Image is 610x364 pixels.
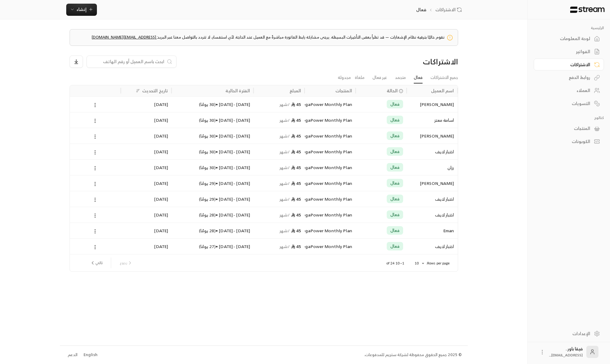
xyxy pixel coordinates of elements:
a: الكوبونات [534,136,604,148]
div: [PERSON_NAME] [410,128,454,144]
div: 45 [257,175,301,191]
span: فعال [390,180,399,186]
div: المنتجات [335,87,352,94]
div: [PERSON_NAME] [410,97,454,112]
div: [DATE] - [DATE] • ( 27 يومًا ) [175,239,250,254]
span: / شهر [279,179,290,187]
div: [DATE] - [DATE] • ( 29 يومًا ) [175,191,250,207]
div: [DATE] [124,239,168,254]
div: [DATE] [124,128,168,144]
span: فعال [390,101,399,107]
div: اختبار لايف [410,207,454,223]
span: فعال [390,196,399,202]
div: [DATE] - [DATE] • ( 28 يومًا ) [175,207,250,223]
div: [DATE] - [DATE] • ( 30 يومًا ) [175,97,250,112]
span: نقوم حاليًا بترقية نظام الإشعارات — قد تطرأ بعض التأخيرات البسيطة. يرجى مشاركة رابط الفاتورة مباش... [91,34,444,41]
div: اسم العميل [431,87,454,94]
div: رزان [410,160,454,175]
div: 45 [257,144,301,159]
div: اختبار لايف [410,239,454,254]
div: 45 [257,191,301,207]
div: [DATE] - [DATE] • ( 30 يومًا ) [175,128,250,144]
a: جميع الاشتراكات [430,73,458,83]
div: [DATE] [124,144,168,159]
div: VegaPower Monthly Plan [308,160,352,175]
div: الفواتير [541,49,590,55]
div: لوحة المعلومات [541,36,590,42]
span: / شهر [279,211,290,219]
div: 45 [257,112,301,128]
span: / شهر [279,243,290,250]
button: next page [87,258,105,268]
a: روابط الدفع [534,72,604,83]
a: العملاء [534,85,604,97]
div: [DATE] [124,97,168,112]
div: [DATE] - [DATE] • ( 30 يومًا ) [175,160,250,175]
div: 45 [257,207,301,223]
a: الاشتراكات [435,7,464,13]
div: اختبار لايف [410,144,454,159]
a: الفواتير [534,46,604,58]
p: الرئيسية [534,26,604,30]
div: VegaPower Monthly Plan [308,239,352,254]
div: [DATE] - [DATE] • ( 29 يومًا ) [175,175,250,191]
p: Rows per page: [426,261,450,266]
div: English [84,352,98,358]
span: / شهر [279,164,290,171]
p: 1–10 of 24 [386,261,404,266]
button: إنشاء [66,4,97,16]
p: كتالوج [534,115,604,120]
div: VegaPower Monthly Plan [308,207,352,223]
p: فعال [416,7,426,13]
div: [DATE] [124,175,168,191]
div: 45 [257,223,301,238]
div: © 2025 جميع الحقوق محفوظة لشركة ستريم للمدفوعات. [364,352,462,358]
div: [PERSON_NAME] [410,175,454,191]
a: الدعم [66,349,80,360]
div: روابط الدفع [541,74,590,80]
div: [DATE] - [DATE] • ( 30 يومًا ) [175,112,250,128]
div: VegaPower Monthly Plan [308,97,352,112]
span: فعال [390,148,399,155]
div: المبلغ [290,87,301,94]
span: فعال [390,243,399,249]
span: فعال [390,164,399,170]
span: [EMAIL_ADDRESS].... [549,352,583,358]
div: 45 [257,160,301,175]
div: VegaPower Monthly Plan [308,128,352,144]
span: فعال [390,212,399,218]
a: التسويات [534,97,604,109]
a: غير فعال [372,73,387,83]
div: VegaPower Monthly Plan [308,175,352,191]
span: إنشاء [77,5,87,13]
div: التسويات [541,100,590,107]
div: العملاء [541,87,590,94]
span: / شهر [279,148,290,155]
div: 45 [257,97,301,112]
div: [DATE] [124,223,168,238]
div: [DATE] - [DATE] • ( 28 يومًا ) [175,223,250,238]
div: [DATE] - [DATE] • ( 30 يومًا ) [175,144,250,159]
a: الإعدادات [534,328,604,339]
div: 45 [257,239,301,254]
div: 10 [412,260,426,267]
button: Sort [134,87,142,94]
div: 45 [257,128,301,144]
span: / شهر [279,195,290,203]
a: لوحة المعلومات [534,33,604,45]
div: VegaPower Monthly Plan [308,112,352,128]
span: / شهر [279,132,290,140]
div: فيقا باور . [549,346,583,358]
span: / شهر [279,116,290,124]
a: متجمد [395,73,406,83]
a: الاشتراكات [534,59,604,70]
span: فعال [390,117,399,123]
a: [EMAIL_ADDRESS][DOMAIN_NAME] [91,34,157,41]
a: المنتجات [534,123,604,134]
a: مجدولة [338,73,351,83]
div: [DATE] [124,191,168,207]
div: VegaPower Monthly Plan [308,144,352,159]
div: تاريخ التحديث [142,87,168,94]
img: Logo [570,6,605,13]
span: / شهر [279,100,290,108]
